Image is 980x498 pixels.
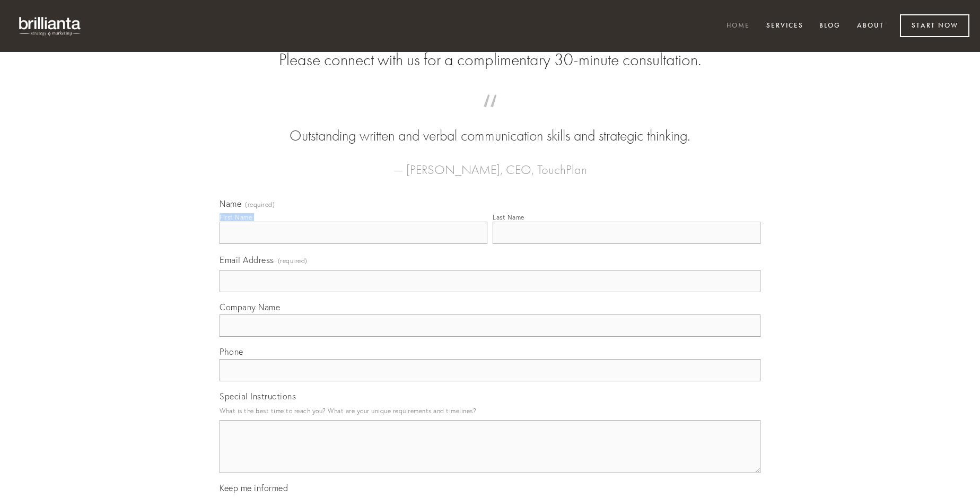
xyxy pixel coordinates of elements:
[900,14,969,37] a: Start Now
[220,198,241,209] span: Name
[11,11,90,41] img: brillianta - research, strategy, marketing
[220,391,296,401] span: Special Instructions
[220,50,760,70] h2: Please connect with us for a complimentary 30-minute consultation.
[759,18,810,35] a: Services
[220,213,252,221] div: First Name
[220,404,760,418] p: What is the best time to reach you? What are your unique requirements and timelines?
[237,146,743,180] figcaption: — [PERSON_NAME], CEO, TouchPlan
[237,105,743,146] blockquote: Outstanding written and verbal communication skills and strategic thinking.
[237,105,743,126] span: “
[220,255,274,265] span: Email Address
[812,18,847,35] a: Blog
[220,302,280,312] span: Company Name
[245,202,275,208] span: (required)
[850,18,891,35] a: About
[220,346,243,357] span: Phone
[220,483,288,493] span: Keep me informed
[720,18,757,35] a: Home
[278,254,308,268] span: (required)
[493,213,524,221] div: Last Name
